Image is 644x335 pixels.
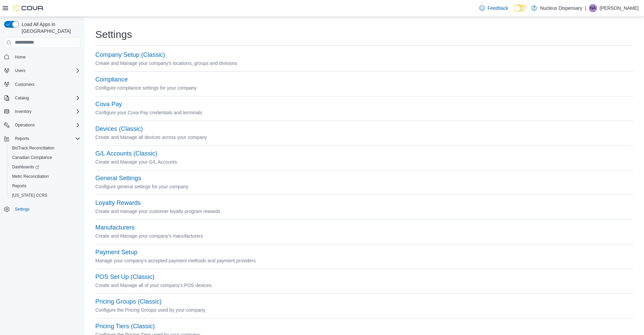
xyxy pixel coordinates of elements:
button: Cova Pay [95,101,122,108]
p: Configure your Cova Pay credentials and terminals [95,109,633,117]
button: Catalog [1,93,83,103]
div: Neil Ashmeade [589,4,597,12]
span: BioTrack Reconciliation [9,144,80,152]
span: Users [12,67,80,75]
span: Operations [15,122,35,128]
button: Reports [12,135,32,143]
span: Operations [12,121,80,129]
span: [US_STATE] CCRS [12,193,47,198]
p: Configure the Pricing Groups used by your company [95,306,633,314]
p: Create and manage your customer loyalty program rewards [95,207,633,215]
button: [US_STATE] CCRS [7,191,83,200]
button: POS Set Up (Classic) [95,273,154,281]
a: Home [12,53,28,61]
button: Users [1,66,83,75]
span: NA [590,4,596,12]
span: Settings [15,207,29,212]
button: Inventory [12,107,34,116]
button: Customers [1,79,83,89]
img: Cova [14,5,44,11]
button: Home [1,52,83,62]
a: Metrc Reconciliation [9,172,51,181]
button: G/L Accounts (Classic) [95,150,157,157]
p: Configure compliance settings for your company [95,84,633,92]
span: BioTrack Reconciliation [12,145,54,151]
p: | [585,4,586,12]
span: Metrc Reconciliation [9,172,80,181]
button: General Settings [95,175,141,182]
p: Create and Manage all of your company's POS devices. [95,281,633,289]
a: [US_STATE] CCRS [9,191,50,199]
button: Devices (Classic) [95,125,143,133]
span: Customers [12,80,80,89]
button: Reports [7,181,83,191]
span: Reports [15,136,29,141]
button: Catalog [12,94,31,102]
span: Canadian Compliance [12,155,52,160]
button: Operations [12,121,38,129]
span: Inventory [15,109,31,114]
button: Inventory [1,107,83,116]
button: BioTrack Reconciliation [7,143,83,153]
span: Canadian Compliance [9,153,80,162]
span: Customers [15,82,34,87]
span: Inventory [12,107,80,116]
a: Dashboards [9,163,42,171]
input: Dark Mode [514,5,528,12]
a: Settings [12,205,32,213]
p: Nucleus Dispensary [540,4,582,12]
span: Home [15,54,26,60]
p: Configure general settings for your company [95,183,633,191]
span: Reports [12,183,26,189]
button: Compliance [95,76,128,83]
span: Home [12,53,80,61]
span: Washington CCRS [9,191,80,199]
a: Dashboards [7,162,83,172]
span: Settings [12,205,80,213]
button: Loyalty Rewards [95,199,141,207]
button: Pricing Groups (Classic) [95,298,162,305]
p: [PERSON_NAME] [600,4,639,12]
span: Feedback [487,5,508,11]
a: Customers [12,80,37,89]
a: BioTrack Reconciliation [9,144,57,152]
nav: Complex example [4,49,80,232]
button: Manufacturers [95,224,135,231]
p: Manage your company's accepted payment methods and payment providers [95,257,633,265]
button: Payment Setup [95,249,137,256]
a: Feedback [477,1,511,15]
span: Metrc Reconciliation [12,174,49,179]
a: Canadian Compliance [9,153,55,162]
span: Reports [12,135,80,143]
button: Company Setup (Classic) [95,51,165,58]
button: Users [12,67,28,75]
a: Reports [9,182,29,190]
span: Reports [9,182,80,190]
button: Canadian Compliance [7,153,83,162]
p: Create and Manage all devices across your company [95,133,633,141]
span: Dashboards [12,164,39,170]
button: Metrc Reconciliation [7,172,83,181]
span: Dashboards [9,163,80,171]
span: Users [15,68,25,73]
button: Reports [1,134,83,143]
span: Load All Apps in [GEOGRAPHIC_DATA] [19,21,80,34]
button: Pricing Tiers (Classic) [95,323,155,330]
h1: Settings [95,28,132,41]
span: Catalog [12,94,80,102]
span: Catalog [15,95,29,101]
button: Operations [1,120,83,130]
p: Create and Manage your G/L Accounts [95,158,633,166]
button: Settings [1,204,83,214]
p: Create and Manage your company's manufacturers [95,232,633,240]
p: Create and Manage your company's locations, groups and divisions [95,59,633,67]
